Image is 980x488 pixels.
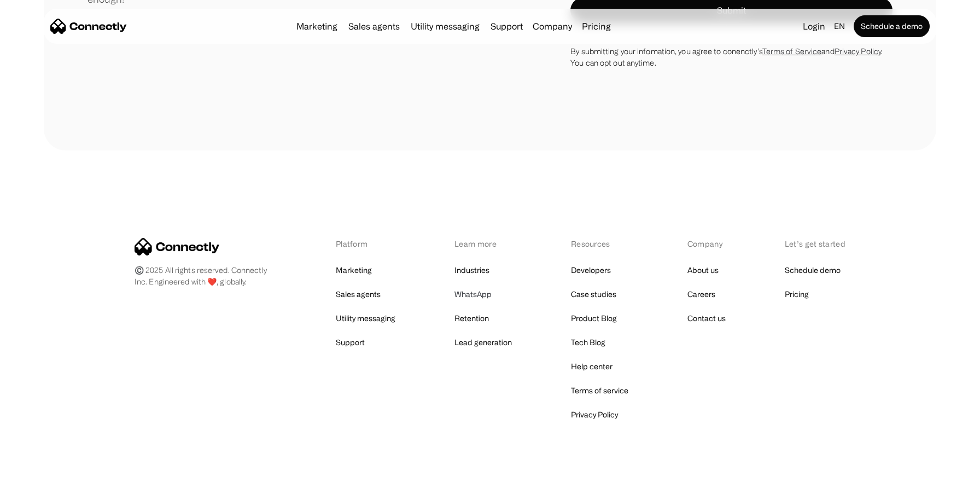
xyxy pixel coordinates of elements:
[571,263,611,278] a: Developers
[785,263,841,278] a: Schedule demo
[687,311,726,326] a: Contact us
[454,335,512,350] a: Lead generation
[22,469,66,484] ul: Language list
[533,19,572,34] div: Company
[336,335,365,350] a: Support
[687,238,726,249] div: Company
[785,238,845,249] div: Let’s get started
[571,287,616,302] a: Case studies
[336,263,372,278] a: Marketing
[292,22,342,31] a: Marketing
[571,383,628,398] a: Terms of service
[798,19,830,34] a: Login
[454,238,512,249] div: Learn more
[571,238,628,249] div: Resources
[785,287,809,302] a: Pricing
[406,22,484,31] a: Utility messaging
[762,47,822,55] a: Terms of Service
[570,45,892,68] div: By submitting your infomation, you agree to conenctly’s and . You can opt out anytime.
[571,335,605,350] a: Tech Blog
[687,287,715,302] a: Careers
[50,18,127,34] a: home
[336,287,381,302] a: Sales agents
[571,407,618,422] a: Privacy Policy
[454,311,489,326] a: Retention
[336,311,395,326] a: Utility messaging
[486,22,527,31] a: Support
[577,22,615,31] a: Pricing
[11,468,66,484] aside: Language selected: English
[834,19,845,34] div: en
[687,263,719,278] a: About us
[835,47,881,55] a: Privacy Policy
[529,19,575,34] div: Company
[344,22,404,31] a: Sales agents
[571,359,612,374] a: Help center
[830,19,851,34] div: en
[336,238,395,249] div: Platform
[454,287,492,302] a: WhatsApp
[854,15,930,37] a: Schedule a demo
[454,263,489,278] a: Industries
[571,311,617,326] a: Product Blog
